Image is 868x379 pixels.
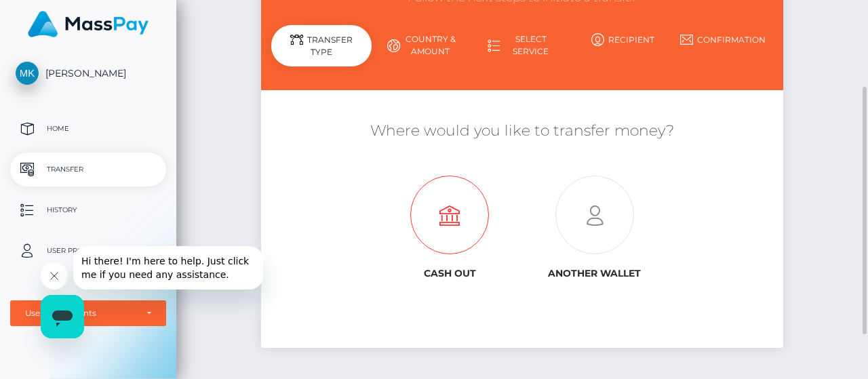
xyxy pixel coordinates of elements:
iframe: Button to launch messaging window [41,295,84,338]
h6: Another wallet [532,268,657,279]
a: Country & Amount [372,28,472,63]
h5: Where would you like to transfer money? [271,121,773,142]
a: Select Service [472,28,572,63]
p: History [16,200,161,220]
a: Confirmation [673,28,773,52]
p: User Profile [16,241,161,261]
a: Home [10,112,166,146]
a: Recipient [572,28,673,52]
div: Transfer Type [271,25,372,66]
a: History [10,193,166,227]
iframe: Close message [41,262,68,290]
p: Transfer [16,159,161,180]
div: User Agreements [25,308,136,319]
a: User Profile [10,234,166,268]
img: MassPay [28,11,149,37]
a: Transfer [10,153,166,186]
iframe: Message from company [73,246,263,290]
p: Home [16,119,161,139]
h6: Cash out [387,268,512,279]
span: [PERSON_NAME] [10,67,166,79]
button: User Agreements [10,300,166,326]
